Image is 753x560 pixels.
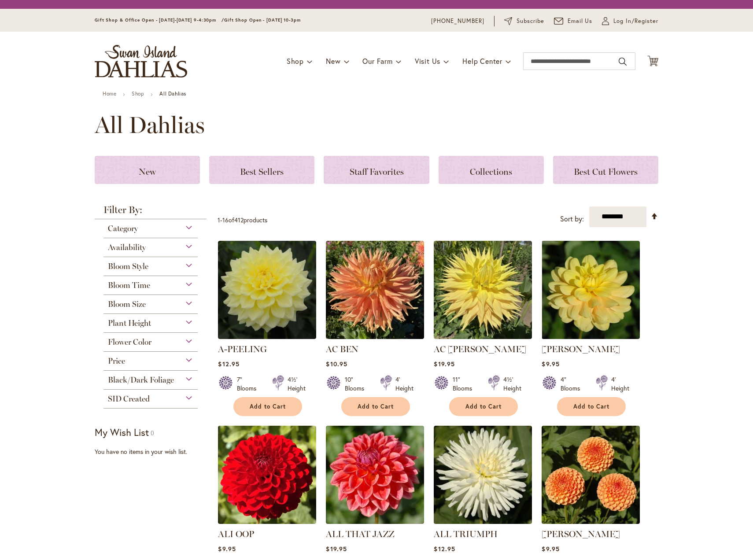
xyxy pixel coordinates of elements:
[434,545,455,553] span: $12.95
[431,17,484,26] a: [PHONE_NUMBER]
[574,166,638,177] span: Best Cut Flowers
[453,375,477,393] div: 11" Blooms
[462,56,502,66] span: Help Center
[108,243,146,252] span: Availability
[95,112,205,138] span: All Dahlias
[159,90,186,97] strong: All Dahlias
[218,344,267,354] a: A-PEELING
[218,213,267,227] p: - of products
[362,56,392,66] span: Our Farm
[108,224,138,233] span: Category
[326,529,395,539] a: ALL THAT JAZZ
[465,403,502,410] span: Add to Cart
[434,332,532,341] a: AC Jeri
[326,360,347,368] span: $10.95
[95,45,187,77] a: store logo
[557,397,626,416] button: Add to Cart
[602,17,658,26] a: Log In/Register
[434,529,498,539] a: ALL TRIUMPH
[218,517,316,526] a: ALI OOP
[326,241,424,339] img: AC BEN
[504,17,544,26] a: Subscribe
[434,344,526,354] a: AC [PERSON_NAME]
[103,90,116,97] a: Home
[350,166,404,177] span: Staff Favorites
[108,337,151,347] span: Flower Color
[341,397,410,416] button: Add to Cart
[326,56,340,66] span: New
[470,166,512,177] span: Collections
[209,156,314,184] a: Best Sellers
[542,344,620,354] a: [PERSON_NAME]
[324,156,429,184] a: Staff Favorites
[542,332,640,341] a: AHOY MATEY
[358,403,394,410] span: Add to Cart
[108,375,174,385] span: Black/Dark Foliage
[108,356,125,366] span: Price
[108,394,150,404] span: SID Created
[95,17,224,23] span: Gift Shop & Office Open - [DATE]-[DATE] 9-4:30pm /
[560,211,584,227] label: Sort by:
[250,403,286,410] span: Add to Cart
[542,517,640,526] a: AMBER QUEEN
[517,17,544,26] span: Subscribe
[542,360,559,368] span: $9.95
[439,156,544,184] a: Collections
[434,360,454,368] span: $19.95
[218,426,316,524] img: ALI OOP
[542,426,640,524] img: AMBER QUEEN
[573,403,609,410] span: Add to Cart
[218,529,254,539] a: ALI OOP
[568,17,593,26] span: Email Us
[434,426,532,524] img: ALL TRIUMPH
[108,280,150,290] span: Bloom Time
[240,166,284,177] span: Best Sellers
[108,318,151,328] span: Plant Height
[222,216,229,224] span: 16
[553,156,658,184] a: Best Cut Flowers
[542,241,640,339] img: AHOY MATEY
[224,17,301,23] span: Gift Shop Open - [DATE] 10-3pm
[95,205,207,219] strong: Filter By:
[95,426,149,438] strong: My Wish List
[287,56,304,66] span: Shop
[234,216,244,224] span: 412
[108,299,146,309] span: Bloom Size
[218,360,239,368] span: $12.95
[218,545,236,553] span: $9.95
[619,55,627,69] button: Search
[395,375,413,393] div: 4' Height
[415,56,440,66] span: Visit Us
[554,17,593,26] a: Email Us
[326,517,424,526] a: ALL THAT JAZZ
[326,545,347,553] span: $19.95
[95,447,212,456] div: You have no items in your wish list.
[139,166,156,177] span: New
[613,17,658,26] span: Log In/Register
[449,397,518,416] button: Add to Cart
[326,344,358,354] a: AC BEN
[132,90,144,97] a: Shop
[542,545,559,553] span: $9.95
[218,216,220,224] span: 1
[345,375,369,393] div: 10" Blooms
[434,241,532,339] img: AC Jeri
[542,529,620,539] a: [PERSON_NAME]
[237,375,262,393] div: 7" Blooms
[561,375,585,393] div: 4" Blooms
[434,517,532,526] a: ALL TRIUMPH
[108,262,148,271] span: Bloom Style
[233,397,302,416] button: Add to Cart
[326,426,424,524] img: ALL THAT JAZZ
[326,332,424,341] a: AC BEN
[218,241,316,339] img: A-Peeling
[95,156,200,184] a: New
[288,375,306,393] div: 4½' Height
[503,375,521,393] div: 4½' Height
[611,375,629,393] div: 4' Height
[218,332,316,341] a: A-Peeling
